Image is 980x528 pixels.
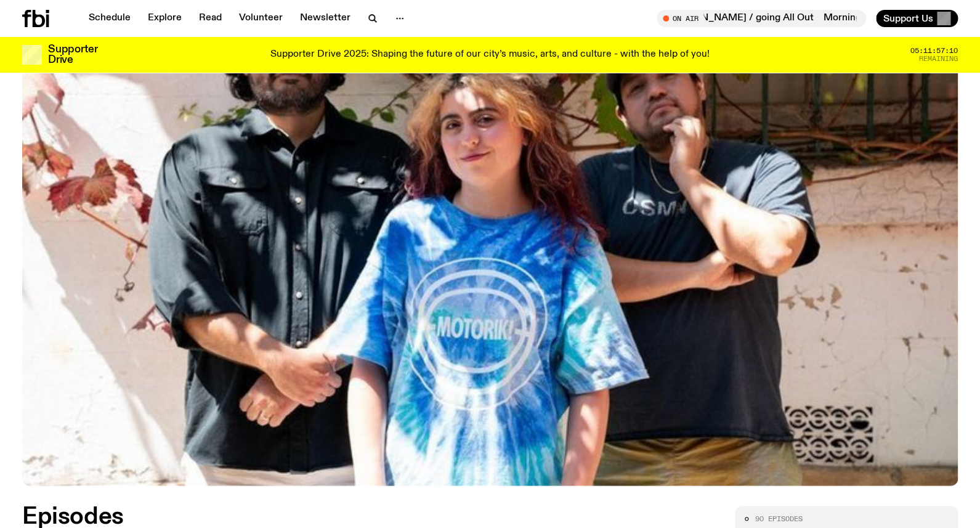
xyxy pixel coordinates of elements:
[910,47,958,54] span: 05:11:57:10
[22,506,641,528] h2: Episodes
[232,10,290,27] a: Volunteer
[192,10,229,27] a: Read
[293,10,358,27] a: Newsletter
[919,55,958,62] span: Remaining
[755,516,802,522] span: 90 episodes
[876,10,958,27] button: Support Us
[883,13,933,24] span: Support Us
[270,49,710,60] p: Supporter Drive 2025: Shaping the future of our city’s music, arts, and culture - with the help o...
[657,10,866,27] button: On AirMornings with [PERSON_NAME] / going All OutMornings with [PERSON_NAME] / going All Out
[140,10,189,27] a: Explore
[81,10,138,27] a: Schedule
[48,44,97,65] h3: Supporter Drive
